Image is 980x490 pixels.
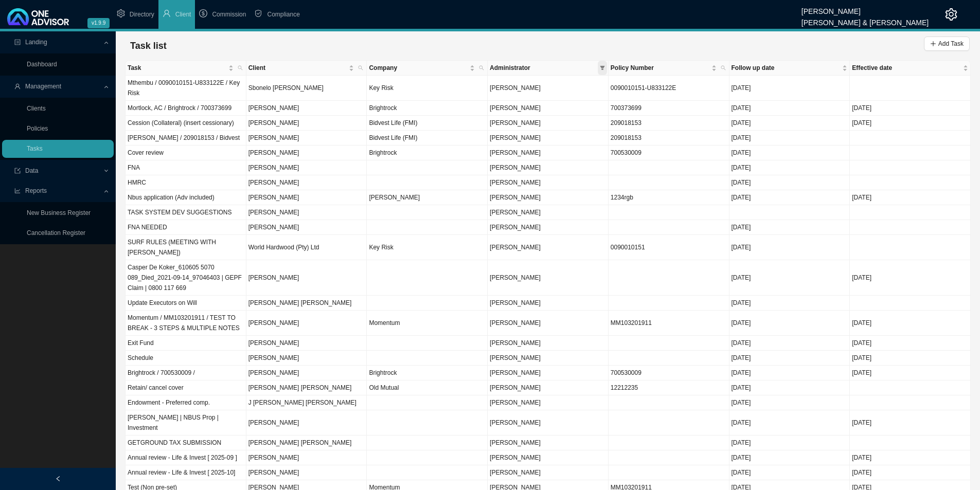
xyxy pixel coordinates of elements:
[490,274,541,281] span: [PERSON_NAME]
[367,190,488,205] td: [PERSON_NAME]
[246,395,367,410] td: J [PERSON_NAME] [PERSON_NAME]
[126,366,246,380] td: Brightrock / 700530009 /
[490,244,541,251] span: [PERSON_NAME]
[850,61,971,76] th: Effective date
[126,146,246,160] td: Cover review
[930,41,936,47] span: plus
[27,145,43,152] a: Tasks
[126,61,246,76] th: Task
[729,380,850,395] td: [DATE]
[938,39,964,49] span: Add Task
[126,311,246,336] td: Momentum / MM103201911 / TEST TO BREAK - 3 STEPS & MULTIPLE NOTES
[356,61,365,75] span: search
[27,209,91,216] a: New Business Register
[729,76,850,101] td: [DATE]
[924,37,970,51] button: Add Task
[729,131,850,146] td: [DATE]
[490,419,541,426] span: [PERSON_NAME]
[130,11,154,18] span: Directory
[27,105,46,112] a: Clients
[267,11,299,18] span: Compliance
[27,61,57,68] a: Dashboard
[477,61,486,75] span: search
[14,39,21,45] span: profile
[490,454,541,461] span: [PERSON_NAME]
[729,465,850,480] td: [DATE]
[490,369,541,376] span: [PERSON_NAME]
[246,410,367,435] td: [PERSON_NAME]
[246,146,367,160] td: [PERSON_NAME]
[126,336,246,351] td: Exit Fund
[609,366,729,380] td: 700530009
[850,351,971,366] td: [DATE]
[87,18,110,28] span: v1.9.9
[490,164,541,171] span: [PERSON_NAME]
[126,131,246,146] td: [PERSON_NAME] / 209018153 / Bidvest
[850,260,971,296] td: [DATE]
[163,9,171,17] span: user
[850,311,971,336] td: [DATE]
[130,41,167,51] span: Task list
[126,260,246,296] td: Casper De Koker_610605 5070 089_Died_2021-09-14_97046403 | GEPF Claim | 0800 117 669
[729,235,850,260] td: [DATE]
[729,260,850,296] td: [DATE]
[236,61,245,75] span: search
[721,65,726,70] span: search
[850,450,971,465] td: [DATE]
[246,220,367,235] td: [PERSON_NAME]
[126,205,246,220] td: TASK SYSTEM DEV SUGGESTIONS
[490,399,541,406] span: [PERSON_NAME]
[729,351,850,366] td: [DATE]
[490,179,541,186] span: [PERSON_NAME]
[729,366,850,380] td: [DATE]
[14,83,21,89] span: user
[609,235,729,260] td: 0090010151
[609,76,729,101] td: 0090010151-U833122E
[490,299,541,306] span: [PERSON_NAME]
[128,63,226,73] span: Task
[609,311,729,336] td: MM103201911
[490,384,541,391] span: [PERSON_NAME]
[367,116,488,131] td: Bidvest Life (FMI)
[729,435,850,450] td: [DATE]
[732,63,841,73] span: Follow up date
[246,366,367,380] td: [PERSON_NAME]
[609,146,729,160] td: 700530009
[609,61,729,76] th: Policy Number
[490,119,541,126] span: [PERSON_NAME]
[126,160,246,175] td: FNA
[609,131,729,146] td: 209018153
[367,380,488,395] td: Old Mutual
[246,205,367,220] td: [PERSON_NAME]
[175,11,191,18] span: Client
[609,190,729,205] td: 1234rgb
[367,311,488,336] td: Momentum
[246,76,367,101] td: Sbonelo [PERSON_NAME]
[246,336,367,351] td: [PERSON_NAME]
[7,8,69,25] img: 2df55531c6924b55f21c4cf5d4484680-logo-light.svg
[246,465,367,480] td: [PERSON_NAME]
[850,465,971,480] td: [DATE]
[246,296,367,311] td: [PERSON_NAME] [PERSON_NAME]
[490,339,541,347] span: [PERSON_NAME]
[490,469,541,476] span: [PERSON_NAME]
[25,187,47,194] span: Reports
[611,63,709,73] span: Policy Number
[479,65,484,70] span: search
[945,8,957,21] span: setting
[246,235,367,260] td: World Hardwood (Pty) Ltd
[126,380,246,395] td: Retain/ cancel cover
[850,101,971,116] td: [DATE]
[850,116,971,131] td: [DATE]
[801,14,929,25] div: [PERSON_NAME] & [PERSON_NAME]
[490,209,541,216] span: [PERSON_NAME]
[490,104,541,112] span: [PERSON_NAME]
[719,61,728,75] span: search
[27,229,85,237] a: Cancellation Register
[25,83,61,90] span: Management
[729,220,850,235] td: [DATE]
[490,439,541,446] span: [PERSON_NAME]
[729,146,850,160] td: [DATE]
[369,63,468,73] span: Company
[246,435,367,450] td: [PERSON_NAME] [PERSON_NAME]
